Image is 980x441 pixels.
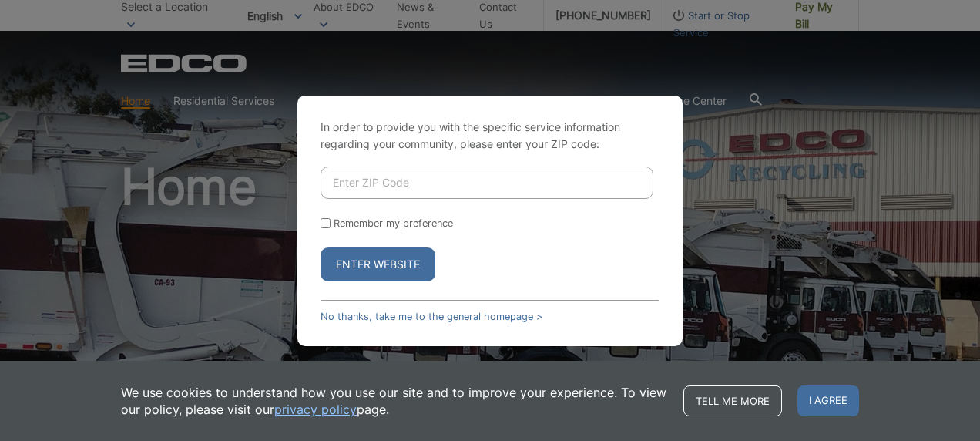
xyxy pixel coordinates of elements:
[321,247,435,281] button: Enter Website
[321,119,659,153] p: In order to provide you with the specific service information regarding your community, please en...
[321,311,542,322] a: No thanks, take me to the general homepage >
[321,167,653,199] input: Enter ZIP Code
[121,384,668,418] p: We use cookies to understand how you use our site and to improve your experience. To view our pol...
[683,385,782,416] a: Tell me more
[334,217,453,229] label: Remember my preference
[274,401,357,418] a: privacy policy
[797,385,859,416] span: I agree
